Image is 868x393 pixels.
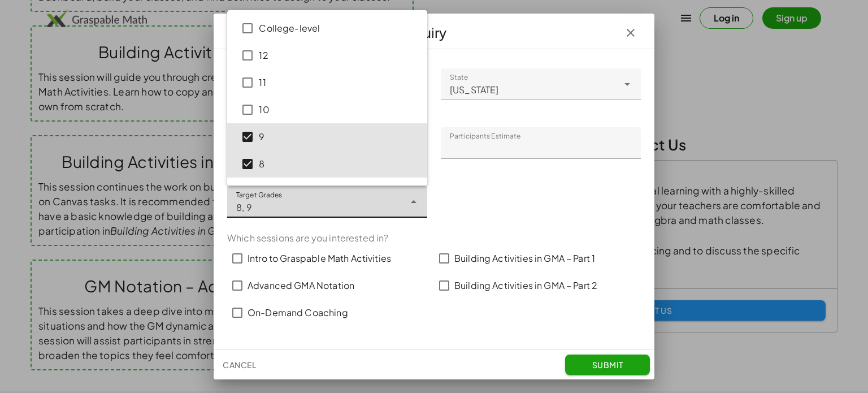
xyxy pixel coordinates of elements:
label: Building Activities in GMA – Part 2 [454,272,597,299]
div: 12 [259,49,418,62]
div: College-level [259,21,418,35]
button: Cancel [218,355,261,375]
span: Submit [592,360,623,370]
label: Which sessions are you interested in? [227,231,389,245]
div: 10 [259,103,418,116]
label: Building Activities in GMA – Part 1 [454,245,595,272]
div: 8 [259,157,418,171]
label: Intro to Graspable Math Activities [248,245,391,272]
div: 11 [259,76,418,89]
span: [US_STATE] [450,83,499,97]
span: Cancel [223,360,256,370]
label: Advanced GMA Notation [248,272,354,299]
span: 8 [236,201,244,214]
span: , [242,201,244,213]
button: Submit [565,355,650,375]
div: Target Grades-list [227,10,427,185]
div: Professional Development Inquiry [227,23,641,43]
span: 9 [246,201,252,214]
div: 7 [259,184,418,198]
label: On-Demand Coaching [248,299,348,326]
div: 9 [259,130,418,144]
